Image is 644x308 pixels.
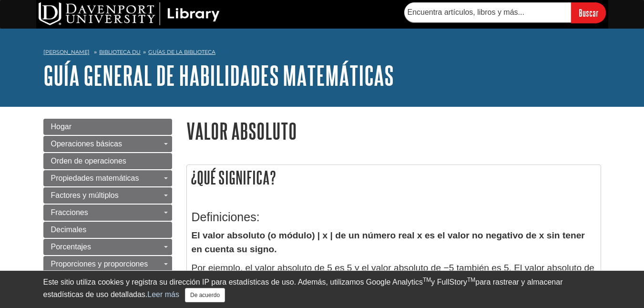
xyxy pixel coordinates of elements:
a: Orden de operaciones [43,153,172,169]
span: Porcentajes [51,243,92,251]
a: Hogar [43,119,172,135]
a: Guía general de habilidades matemáticas [43,61,394,90]
strong: El valor absoluto (o módulo) | x | de un número real x es el valor no negativo de x sin tener en ... [192,230,585,254]
span: Factores y múltiplos [51,191,119,199]
h3: Definiciones: [192,210,596,224]
input: Buscar [571,2,606,23]
a: Operaciones básicas [43,136,172,152]
span: Hogar [51,123,72,131]
span: Orden de operaciones [51,157,126,165]
a: Fracciones [43,205,172,221]
a: Propiedades matemáticas [43,170,172,186]
sup: TM [423,277,431,283]
span: Fracciones [51,208,88,216]
a: Biblioteca DU [99,49,141,55]
img: Biblioteca DU [39,2,220,25]
sup: TM [467,277,475,283]
a: Proporciones y proporciones [43,256,172,272]
span: Proporciones y proporciones [51,260,148,268]
a: [PERSON_NAME] [43,48,90,56]
a: Leer más [147,290,179,298]
a: Porcentajes [43,239,172,255]
h1: Valor absoluto [186,119,601,143]
a: Guías de la biblioteca [148,49,215,55]
p: Por ejemplo, el valor absoluto de 5 es 5 y el valor absoluto de −5 también es 5. El valor absolut... [192,261,596,302]
form: Searches DU Library's articles, books, and more [404,2,606,23]
a: Factores y múltiplos [43,187,172,204]
h2: ¿Qué significa? [187,165,601,190]
font: Este sitio utiliza cookies y registra su dirección IP para estadísticas de uso. Además, utilizamo... [43,278,423,286]
button: Cerrar [185,288,225,302]
nav: pan rallado [43,46,601,61]
input: Encuentra artículos, libros y más... [404,2,571,22]
span: Propiedades matemáticas [51,174,139,182]
span: Operaciones básicas [51,140,122,148]
span: Decimales [51,226,87,234]
a: Decimales [43,222,172,238]
font: y FullStory [431,278,467,286]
